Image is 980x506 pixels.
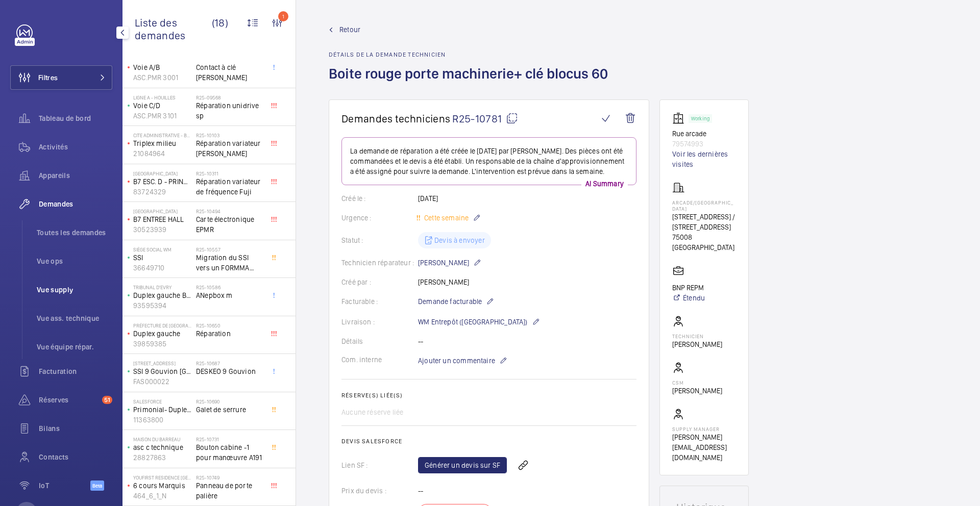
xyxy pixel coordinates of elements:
span: Liste des demandes [135,16,212,42]
h2: R25-10650 [196,322,263,328]
span: Tableau de bord [39,113,112,123]
img: elevator.svg [672,112,689,124]
p: [PERSON_NAME] [672,339,722,349]
p: 79574993 [672,139,736,149]
p: Préfecture de [GEOGRAPHIC_DATA] [133,322,192,328]
p: FAS000022 [133,376,192,387]
p: [GEOGRAPHIC_DATA] [133,208,192,214]
h2: R25-10731 [196,436,263,442]
a: Étendu [672,293,705,303]
span: Retour [339,24,360,35]
p: BNP REPM [672,283,705,293]
p: [STREET_ADDRESS] / [STREET_ADDRESS] [672,212,736,232]
p: 30523939 [133,224,192,235]
p: Supply manager [672,426,736,432]
span: Demandes [39,199,112,209]
span: Filtres [38,72,58,83]
p: Ligne A - HOUILLES [133,94,192,100]
p: B7 ENTREE HALL [133,214,192,224]
p: asc c technique [133,442,192,452]
p: WM Entrepôt ([GEOGRAPHIC_DATA]) [418,316,540,328]
span: Réparation variateur de fréquence Fuji [196,176,263,197]
h2: R25-10103 [196,132,263,138]
p: ASC.PMR 3101 [133,111,192,121]
p: 93595394 [133,300,192,311]
p: [PERSON_NAME] [418,257,481,269]
span: Cette semaine [422,214,469,222]
span: Réparation variateur [PERSON_NAME] [196,138,263,159]
p: [STREET_ADDRESS] [133,360,192,366]
p: Maison du Barreau [133,436,192,442]
h2: R25-10494 [196,208,263,214]
h2: Détails de la demande technicien [329,51,614,58]
p: Rue arcade [672,129,736,139]
p: Voie C/D [133,100,192,111]
span: Contacts [39,452,112,462]
p: CSM [672,380,722,386]
p: Siège social WM [133,246,192,252]
span: Réparation [196,328,263,339]
span: Vue ops [37,256,112,266]
a: Générer un devis sur SF [418,457,507,473]
p: AI Summary [581,179,628,189]
span: Bouton cabine -1 pour manœuvre A191 [196,442,263,463]
p: 36649710 [133,263,192,273]
p: YouFirst Residence [GEOGRAPHIC_DATA] [133,474,192,480]
p: ARCADE/[GEOGRAPHIC_DATA] [672,199,736,212]
span: Carte électronique EPMR [196,214,263,235]
p: SSI 9 Gouvion [GEOGRAPHIC_DATA] [133,366,192,376]
p: Technicien [672,333,722,339]
p: 21084964 [133,148,192,159]
h2: R25-10311 [196,170,263,176]
h2: R25-10687 [196,360,263,366]
a: Voir les dernières visites [672,149,736,169]
button: Filtres [10,65,112,90]
span: Réparation unidrive sp [196,100,263,121]
h2: Réserve(s) liée(s) [341,392,636,399]
span: Activités [39,142,112,152]
p: 464_6_1_N [133,491,192,501]
p: La demande de réparation a été créée le [DATE] par [PERSON_NAME]. Des pièces ont été commandées e... [350,146,628,176]
p: 11363800 [133,415,192,425]
span: Galet de serrure [196,404,263,415]
h2: R25-10749 [196,474,263,480]
p: Duplex gauche [133,328,192,339]
p: Cite Administrative - BORUCHOWITS [133,132,192,138]
p: 6 cours Marquis [133,480,192,491]
span: Facturation [39,366,112,376]
p: 83724329 [133,187,192,197]
h2: Devis Salesforce [341,438,636,445]
p: [PERSON_NAME][EMAIL_ADDRESS][DOMAIN_NAME] [672,432,736,463]
span: ANepbox m [196,290,263,300]
p: 75008 [GEOGRAPHIC_DATA] [672,232,736,252]
p: B7 ESC. D - PRINCIPAL [133,176,192,187]
h2: R25-10586 [196,284,263,290]
span: Vue équipe répar. [37,342,112,352]
span: IoT [39,480,90,491]
span: Toutes les demandes [37,227,112,238]
p: Triplex milieu [133,138,192,148]
p: 28827863 [133,452,192,463]
span: Demandes techniciens [341,112,450,125]
span: Migration du SSI vers un FORMMA ECS/CMSI FORTE 360+ANTARES 4 [196,252,263,273]
p: SALESFORCE [133,398,192,404]
span: Réserves [39,395,98,405]
span: 51 [102,396,112,404]
p: Working [691,117,709,120]
span: Ajouter un commentaire [418,356,495,366]
p: SSI [133,252,192,263]
h2: R25-10690 [196,398,263,404]
span: Beta [90,480,104,491]
p: [PERSON_NAME] [672,386,722,396]
p: Duplex gauche BIC - [STREET_ADDRESS] [133,290,192,300]
h2: R25-09568 [196,94,263,100]
p: Primonial- Duplex droite [133,404,192,415]
span: Panneau de porte palière [196,480,263,501]
p: Tribunal d'Evry [133,284,192,290]
p: ASC.PMR 3001 [133,72,192,83]
span: Appareils [39,170,112,181]
h1: Boite rouge porte machinerie+ clé blocus 60 [329,64,614,99]
span: Vue ass. technique [37,313,112,323]
span: Contact à clé [PERSON_NAME] [196,62,263,83]
span: Bilans [39,423,112,434]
